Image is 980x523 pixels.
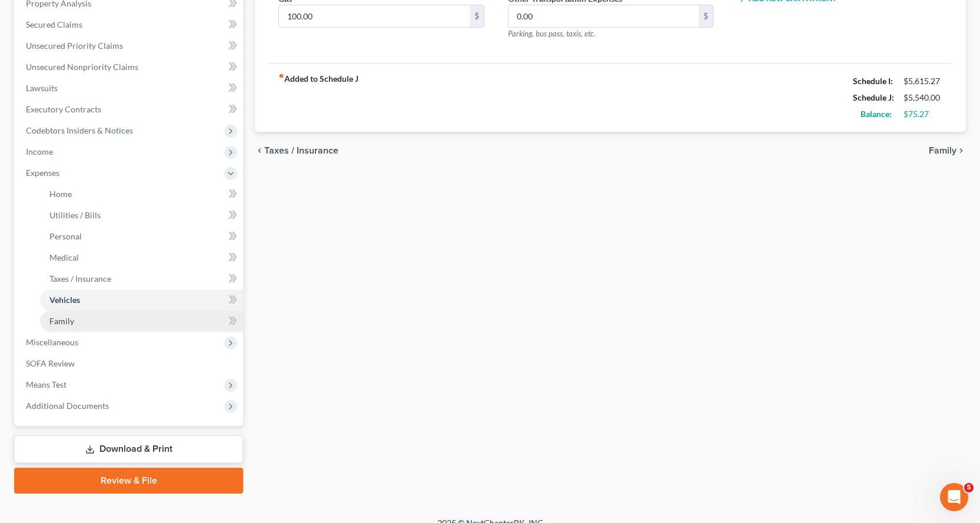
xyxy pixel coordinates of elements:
[49,189,72,199] span: Home
[699,5,713,28] div: $
[278,73,358,122] strong: Added to Schedule J
[26,358,75,368] span: SOFA Review
[16,353,243,374] a: SOFA Review
[26,337,78,347] span: Miscellaneous
[903,75,942,87] div: $5,615.27
[255,146,338,155] button: chevron_left Taxes / Insurance
[279,5,469,28] input: --
[929,146,956,155] span: Family
[40,226,243,247] a: Personal
[49,274,111,284] span: Taxes / Insurance
[264,146,338,155] span: Taxes / Insurance
[49,295,80,305] span: Vehicles
[903,108,942,120] div: $75.27
[16,14,243,35] a: Secured Claims
[26,104,101,114] span: Executory Contracts
[964,483,974,492] span: 5
[40,268,243,289] a: Taxes / Insurance
[255,146,264,155] i: chevron_left
[16,78,243,99] a: Lawsuits
[861,109,892,119] strong: Balance:
[853,76,893,86] strong: Schedule I:
[903,92,942,104] div: $5,540.00
[26,19,82,29] span: Secured Claims
[16,99,243,120] a: Executory Contracts
[40,247,243,268] a: Medical
[26,379,67,389] span: Means Test
[16,35,243,56] a: Unsecured Priority Claims
[14,435,243,463] a: Download & Print
[49,231,82,241] span: Personal
[40,311,243,332] a: Family
[14,468,243,494] a: Review & File
[940,483,968,511] iframe: Intercom live chat
[49,252,79,262] span: Medical
[40,184,243,205] a: Home
[470,5,484,28] div: $
[26,62,138,72] span: Unsecured Nonpriority Claims
[40,205,243,226] a: Utilities / Bills
[26,41,123,51] span: Unsecured Priority Claims
[278,73,284,79] i: fiber_manual_record
[956,146,966,155] i: chevron_right
[40,289,243,311] a: Vehicles
[26,146,53,156] span: Income
[49,316,74,326] span: Family
[26,83,58,93] span: Lawsuits
[26,168,59,178] span: Expenses
[26,125,133,135] span: Codebtors Insiders & Notices
[26,401,109,411] span: Additional Documents
[16,56,243,78] a: Unsecured Nonpriority Claims
[853,92,894,102] strong: Schedule J:
[508,29,596,38] span: Parking, bus pass, taxis, etc.
[509,5,699,28] input: --
[929,146,966,155] button: Family chevron_right
[49,210,101,220] span: Utilities / Bills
